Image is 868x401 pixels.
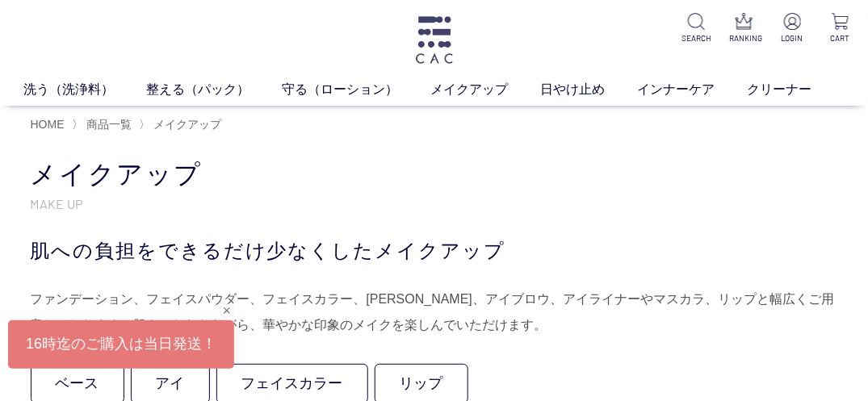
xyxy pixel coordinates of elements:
li: 〉 [72,117,136,132]
a: メイクアップ [150,118,221,131]
a: LOGIN [777,13,807,44]
span: 商品一覧 [86,118,132,131]
a: 守る（ローション） [283,80,431,99]
a: 洗う（洗浄料） [24,80,147,99]
a: 商品一覧 [83,118,132,131]
div: 肌への負担をできるだけ少なくしたメイクアップ [31,236,838,265]
a: インナーケア [638,80,748,99]
a: RANKING [729,13,760,44]
a: クリーナー [748,80,845,99]
div: ファンデーション、フェイスパウダー、フェイスカラー、[PERSON_NAME]、アイブロウ、アイライナーやマスカラ、リップと幅広くご用意しております。肌をいたわりながら、華やかな印象のメイクを楽... [31,286,838,338]
a: メイクアップ [431,80,541,99]
p: LOGIN [777,32,807,44]
p: CART [824,32,855,44]
p: SEARCH [681,32,712,44]
span: メイクアップ [153,118,221,131]
p: RANKING [729,32,760,44]
h1: メイクアップ [31,157,838,192]
a: CART [824,13,855,44]
img: logo [413,16,455,64]
a: 日やけ止め [541,80,638,99]
a: SEARCH [681,13,712,44]
a: HOME [31,118,65,131]
p: MAKE UP [31,195,838,212]
li: 〉 [139,117,225,132]
a: 整える（パック） [147,80,283,99]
